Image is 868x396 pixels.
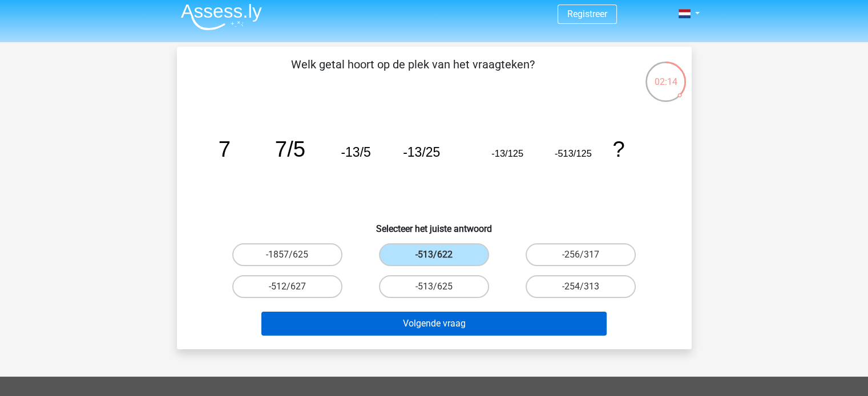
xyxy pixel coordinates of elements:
tspan: ? [612,137,624,161]
label: -513/625 [379,275,489,298]
div: 02:14 [644,60,687,89]
label: -513/622 [379,243,489,266]
button: Volgende vraag [261,312,607,336]
label: -254/313 [526,275,636,298]
label: -1857/625 [232,243,342,266]
tspan: -513/125 [554,148,591,158]
tspan: -13/125 [491,148,523,158]
h6: Selecteer het juiste antwoord [195,214,673,234]
label: -512/627 [232,275,342,298]
tspan: -13/25 [403,145,440,160]
p: Welk getal hoort op de plek van het vraagteken? [195,56,631,90]
a: Registreer [567,9,607,19]
label: -256/317 [526,243,636,266]
tspan: -13/5 [341,145,370,160]
img: Assessly [181,3,262,30]
tspan: 7/5 [274,137,305,161]
tspan: 7 [218,137,230,161]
